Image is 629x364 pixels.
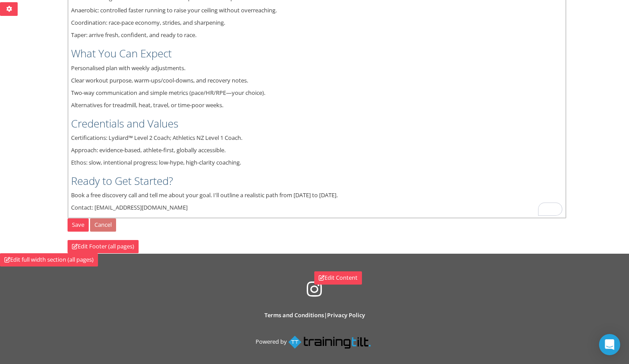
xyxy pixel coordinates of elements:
[68,218,89,232] a: Save
[256,338,287,345] span: Powered by
[71,48,562,59] h3: What You Can Expect
[71,6,562,14] p: Anaerobic: controlled faster running to raise your ceiling without overreaching.
[68,240,139,253] a: Edit Footer (all pages)
[71,203,562,211] p: Contact: [EMAIL_ADDRESS][DOMAIN_NAME]
[599,334,620,355] div: Open Intercom Messenger
[256,338,373,345] a: Powered by
[71,134,562,142] p: Certifications: Lydiard™ Level 2 Coach; Athletics NZ Level 1 Coach.
[327,311,365,319] a: Privacy Policy
[71,64,562,72] p: Personalised plan with weekly adjustments.
[71,76,562,84] p: Clear workout purpose, warm-ups/cool-downs, and recovery notes.
[264,311,324,319] a: Terms and Conditions
[71,158,562,166] p: Ethos: slow, intentional progress; low-hype, high-clarity coaching.
[71,191,562,199] p: Book a free discovery call and tell me about your goal. I'll outline a realistic path from [DATE]...
[288,335,373,349] img: Training Tilt
[314,271,362,285] a: Edit Content
[264,311,365,320] label: |
[71,19,562,26] p: Coordination: race-pace economy, strides, and sharpening.
[71,31,562,39] p: Taper: arrive fresh, confident, and ready to race.
[90,218,116,232] a: Cancel
[71,89,562,97] p: Two-way communication and simple metrics (pace/HR/RPE—your choice).
[71,146,562,154] p: Approach: evidence-based, athlete-first, globally accessible.
[71,175,562,187] h3: Ready to Get Started?
[71,101,562,109] p: Alternatives for treadmill, heat, travel, or time-poor weeks.
[71,118,562,129] h3: Credentials and Values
